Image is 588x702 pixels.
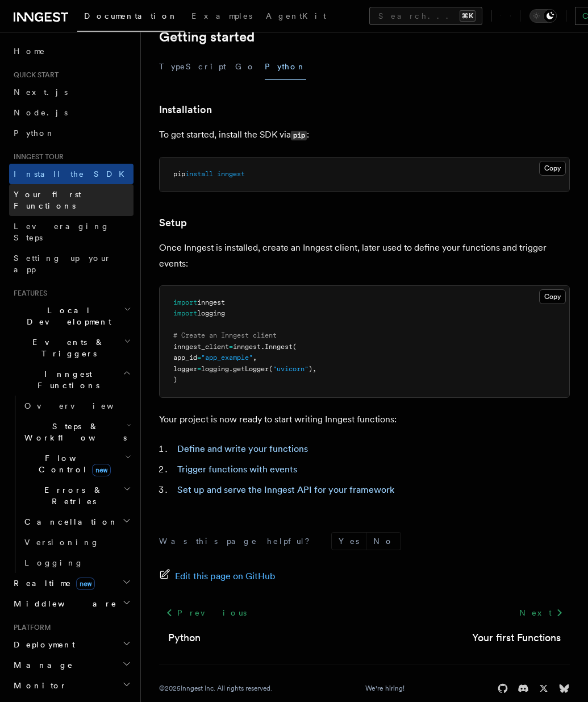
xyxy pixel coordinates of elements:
span: import [173,298,197,306]
a: Versioning [20,532,134,553]
button: TypeScript [159,54,226,80]
button: Python [265,54,306,80]
span: Middleware [9,598,117,609]
button: No [366,533,401,550]
span: = [197,365,201,373]
a: Install the SDK [9,164,134,184]
button: Search...⌘K [369,7,482,25]
span: Manage [9,659,73,671]
span: new [76,578,95,590]
span: inngest [217,170,245,178]
span: = [197,354,201,362]
a: Setting up your app [9,248,134,280]
span: Node.js [14,108,68,117]
span: pip [173,170,185,178]
span: Features [9,289,47,298]
span: ) [173,376,177,384]
p: To get started, install the SDK via : [159,127,570,143]
span: # Create an Inngest client [173,331,277,339]
span: Quick start [9,70,59,80]
button: Middleware [9,593,134,614]
span: app_id [173,354,197,362]
a: Set up and serve the Inngest API for your framework [177,484,394,495]
button: Cancellation [20,512,134,532]
a: Overview [20,396,134,416]
a: Python [9,123,134,143]
span: Examples [191,11,252,20]
span: Versioning [24,538,99,547]
a: Edit this page on GitHub [159,568,276,584]
span: Flow Control [20,452,125,475]
span: Home [14,45,45,57]
span: Realtime [9,578,95,589]
button: Copy [539,161,566,176]
button: Flow Controlnew [20,448,134,480]
span: logger [173,365,197,373]
button: Errors & Retries [20,480,134,512]
span: Logging [24,558,84,567]
a: AgentKit [259,3,333,31]
span: , [253,354,257,362]
a: Examples [185,3,259,31]
span: Overview [24,401,141,410]
a: Documentation [77,3,185,32]
button: Copy [539,289,566,304]
span: new [92,464,111,476]
span: Local Development [9,305,124,327]
a: Trigger functions with events [177,464,297,475]
a: Next [512,603,570,623]
span: logging [197,309,225,317]
button: Realtimenew [9,573,134,593]
span: Install the SDK [14,169,131,178]
span: inngest_client [173,343,229,351]
span: Documentation [84,11,178,20]
span: ( [293,343,297,351]
span: AgentKit [266,11,326,20]
button: Local Development [9,300,134,332]
button: Steps & Workflows [20,416,134,448]
div: Inngest Functions [9,396,134,573]
button: Go [235,54,256,80]
span: Steps & Workflows [20,421,127,443]
span: ( [269,365,273,373]
p: Your project is now ready to start writing Inngest functions: [159,412,570,427]
span: logging. [201,365,233,373]
a: We're hiring! [365,684,404,693]
a: Your first Functions [9,184,134,216]
a: Python [168,630,201,646]
p: Once Inngest is installed, create an Inngest client, later used to define your functions and trig... [159,240,570,272]
span: ), [308,365,316,373]
span: Next.js [14,88,68,97]
span: Monitor [9,680,67,691]
span: install [185,170,213,178]
a: Home [9,41,134,61]
p: Was this page helpful? [159,535,318,547]
a: Node.js [9,102,134,123]
a: Logging [20,553,134,573]
span: . [261,343,265,351]
span: Inngest tour [9,152,64,161]
a: Previous [159,603,253,623]
a: Your first Functions [472,630,561,646]
a: Define and write your functions [177,443,308,454]
span: import [173,309,197,317]
span: Edit this page on GitHub [175,568,276,584]
button: Toggle dark mode [529,9,557,23]
a: Next.js [9,82,134,102]
a: Installation [159,102,212,118]
span: Cancellation [20,516,118,527]
a: Setup [159,215,187,231]
button: Monitor [9,675,134,696]
span: Errors & Retries [20,484,123,507]
span: Platform [9,623,51,632]
span: Inngest Functions [9,368,123,391]
button: Yes [332,533,366,550]
span: = [229,343,233,351]
kbd: ⌘K [460,10,476,22]
div: © 2025 Inngest Inc. All rights reserved. [159,684,272,693]
a: Getting started [159,29,255,45]
span: inngest [197,298,225,306]
span: Events & Triggers [9,337,124,359]
span: getLogger [233,365,269,373]
button: Inngest Functions [9,364,134,396]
